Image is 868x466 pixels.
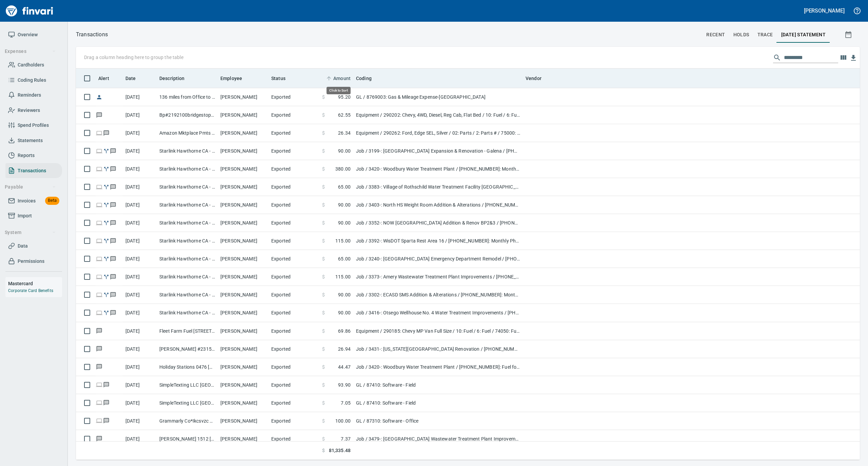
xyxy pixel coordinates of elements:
span: $ [322,273,325,280]
span: $ [322,447,325,454]
nav: breadcrumb [76,31,108,39]
td: Grammarly Co*Ikcsvzc San Fancisco [GEOGRAPHIC_DATA] [157,412,218,430]
span: $ [322,130,325,136]
span: Split transaction [103,149,110,153]
span: Has messages [96,346,103,351]
a: Reviewers [5,103,62,118]
span: 90.00 [338,148,351,154]
span: Description [159,74,194,82]
td: Bp#2192100bridgestop B [GEOGRAPHIC_DATA] [157,106,218,124]
td: [PERSON_NAME] 1512 [GEOGRAPHIC_DATA] WI [157,430,218,448]
span: Reviewers [18,106,40,115]
td: Starlink Hawthorne CA - Starlink [157,142,218,160]
td: Exported [269,304,319,322]
span: 65.00 [338,255,351,262]
td: Job / 3416-: Otsego Wellhouse No. 4 Water Treatment Improvements / [PHONE_NUMBER]: Monthly Phone ... [353,304,523,322]
span: $ [322,328,325,334]
span: $ [322,400,325,406]
td: [DATE] [123,412,157,430]
td: Starlink Hawthorne CA - Starlink [157,250,218,268]
td: [PERSON_NAME] [218,214,269,232]
span: Online transaction [96,274,103,279]
span: Permissions [18,257,44,266]
td: Exported [269,178,319,196]
span: Has messages [110,149,117,153]
span: 90.00 [338,309,351,316]
td: Exported [269,232,319,250]
span: $ [322,237,325,244]
span: Cardholders [18,61,44,69]
a: Permissions [5,254,62,269]
td: [DATE] [123,160,157,178]
span: Online transaction [96,238,103,243]
span: Status [271,74,285,82]
td: Amazon Mktplace Pmts [DOMAIN_NAME][URL] WA [157,124,218,142]
p: Drag a column heading here to group the table [84,54,183,61]
a: Spend Profiles [5,118,62,133]
span: Has messages [96,436,103,441]
span: Vendor [526,74,541,82]
span: $ [322,201,325,208]
span: $ [322,219,325,226]
td: Exported [269,88,319,106]
td: Job / 3373-: Amery Wastewater Treatment Plant Improvements / [PHONE_NUMBER]: Monthly Phone Charge... [353,268,523,286]
a: Data [5,238,62,254]
span: Coding [356,74,380,82]
a: Transactions [5,163,62,178]
span: Online transaction [96,401,103,405]
span: Has messages [103,401,110,405]
td: GL / 87410: Software - Field [353,376,523,394]
span: Statements [18,136,43,145]
span: 81,335.48 [329,447,351,454]
td: [PERSON_NAME] [218,178,269,196]
span: 115.00 [335,237,351,244]
td: GL / 8769003: Gas & Mileage Expense-[GEOGRAPHIC_DATA] [353,88,523,106]
a: InvoicesBeta [5,193,62,209]
span: $ [322,94,325,100]
td: Equipment / 290262: Ford, Edge SEL, Silver / 02: Parts / 2: Parts # / 75000: Truck Repair Labor &... [353,124,523,142]
span: Online transaction [96,383,103,387]
span: 90.00 [338,219,351,226]
span: Split transaction [103,202,110,207]
td: [PERSON_NAME] [218,394,269,412]
a: Overview [5,27,62,42]
span: Split transaction [103,238,110,243]
td: [PERSON_NAME] [218,232,269,250]
td: Exported [269,322,319,340]
span: Amount [324,74,351,82]
span: $ [322,148,325,154]
span: 90.00 [338,201,351,208]
button: Choose columns to display [838,53,848,63]
td: Exported [269,268,319,286]
td: [PERSON_NAME] [218,196,269,214]
td: Equipment / 290202: Chevy, 4WD, Diesel, Reg Cab, Flat Bed / 10: Fuel / 6: Fuel / 74000: Fuel & Lu... [353,106,523,124]
span: Alert [98,74,109,82]
a: Cardholders [5,57,62,73]
span: 90.00 [338,291,351,298]
td: [PERSON_NAME] [218,430,269,448]
span: Date [125,74,136,82]
span: Online transaction [96,310,103,315]
a: Coding Rules [5,73,62,88]
td: [DATE] [123,196,157,214]
span: $ [322,291,325,298]
td: [PERSON_NAME] [218,124,269,142]
td: [PERSON_NAME] [218,88,269,106]
span: 7.05 [341,400,351,406]
td: [PERSON_NAME] [218,412,269,430]
span: Has messages [103,419,110,423]
h5: [PERSON_NAME] [804,7,845,14]
span: Split transaction [103,292,110,297]
span: $ [322,435,325,442]
td: Job / 3383-: Village of Rothschild Water Treatment Facility [GEOGRAPHIC_DATA] / [PHONE_NUMBER]: M... [353,178,523,196]
span: Has messages [96,364,103,369]
h6: Mastercard [8,280,62,287]
td: GL / 87310: Software - Office [353,412,523,430]
td: [DATE] [123,232,157,250]
a: Corporate Card Benefits [8,288,53,293]
span: $ [322,166,325,172]
span: Import [18,212,32,220]
button: [PERSON_NAME] [802,5,846,16]
td: Starlink Hawthorne CA - Starlink [157,268,218,286]
td: [PERSON_NAME] [218,286,269,304]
